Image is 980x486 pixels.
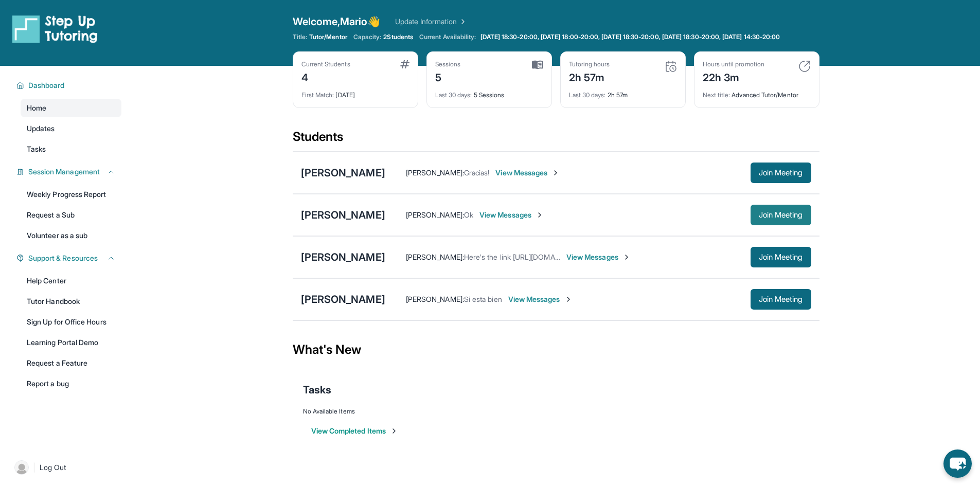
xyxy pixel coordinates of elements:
[301,68,350,85] div: 4
[309,33,347,41] span: Tutor/Mentor
[759,296,803,302] span: Join Meeting
[943,449,972,478] button: chat-button
[464,253,587,261] span: Here's the link [URL][DOMAIN_NAME]
[303,383,331,397] span: Tasks
[532,60,543,69] img: card
[419,33,476,41] span: Current Availability:
[703,85,811,99] div: Advanced Tutor/Mentor
[751,247,811,267] button: Join Meeting
[536,211,544,219] img: Chevron-Right
[21,185,121,204] a: Weekly Progress Report
[301,292,385,307] div: [PERSON_NAME]
[293,33,307,41] span: Title:
[24,80,115,91] button: Dashboard
[28,167,100,177] span: Session Management
[703,60,764,68] div: Hours until promotion
[24,167,115,177] button: Session Management
[293,327,819,372] div: What's New
[24,253,115,263] button: Support & Resources
[21,206,121,224] a: Request a Sub
[569,85,677,99] div: 2h 57m
[10,456,121,479] a: |Log Out
[21,99,121,117] a: Home
[703,68,764,85] div: 22h 3m
[406,253,464,261] span: [PERSON_NAME] :
[28,253,98,263] span: Support & Resources
[301,85,409,99] div: [DATE]
[395,16,467,27] a: Update Information
[569,91,606,99] span: Last 30 days :
[303,407,809,416] div: No Available Items
[435,91,472,99] span: Last 30 days :
[311,426,398,436] button: View Completed Items
[435,68,461,85] div: 5
[703,91,730,99] span: Next title :
[293,14,381,29] span: Welcome, Mario 👋
[21,374,121,393] a: Report a bug
[406,168,464,177] span: [PERSON_NAME] :
[480,33,780,41] span: [DATE] 18:30-20:00, [DATE] 18:00-20:00, [DATE] 18:30-20:00, [DATE] 18:30-20:00, [DATE] 14:30-20:00
[27,123,55,134] span: Updates
[14,460,29,475] img: user-img
[569,60,610,68] div: Tutoring hours
[21,272,121,290] a: Help Center
[21,226,121,245] a: Volunteer as a sub
[464,210,473,219] span: Ok
[27,103,46,113] span: Home
[569,68,610,85] div: 2h 57m
[301,91,334,99] span: First Match :
[21,313,121,331] a: Sign Up for Office Hours
[301,208,385,222] div: [PERSON_NAME]
[798,60,811,73] img: card
[508,294,573,304] span: View Messages
[301,60,350,68] div: Current Students
[457,16,467,27] img: Chevron Right
[665,60,677,73] img: card
[751,205,811,225] button: Join Meeting
[21,119,121,138] a: Updates
[21,333,121,352] a: Learning Portal Demo
[400,60,409,68] img: card
[12,14,98,43] img: logo
[464,295,502,303] span: Si esta bien
[383,33,413,41] span: 2 Students
[435,85,543,99] div: 5 Sessions
[751,163,811,183] button: Join Meeting
[301,166,385,180] div: [PERSON_NAME]
[293,129,819,151] div: Students
[40,462,66,473] span: Log Out
[759,170,803,176] span: Join Meeting
[566,252,631,262] span: View Messages
[353,33,382,41] span: Capacity:
[21,354,121,372] a: Request a Feature
[751,289,811,310] button: Join Meeting
[435,60,461,68] div: Sessions
[33,461,35,474] span: |
[21,140,121,158] a: Tasks
[21,292,121,311] a: Tutor Handbook
[759,254,803,260] span: Join Meeting
[495,168,560,178] span: View Messages
[27,144,46,154] span: Tasks
[406,295,464,303] span: [PERSON_NAME] :
[301,250,385,264] div: [PERSON_NAME]
[464,168,490,177] span: Gracias!
[406,210,464,219] span: [PERSON_NAME] :
[622,253,631,261] img: Chevron-Right
[564,295,573,303] img: Chevron-Right
[478,33,782,41] a: [DATE] 18:30-20:00, [DATE] 18:00-20:00, [DATE] 18:30-20:00, [DATE] 18:30-20:00, [DATE] 14:30-20:00
[759,212,803,218] span: Join Meeting
[28,80,65,91] span: Dashboard
[479,210,544,220] span: View Messages
[551,169,560,177] img: Chevron-Right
